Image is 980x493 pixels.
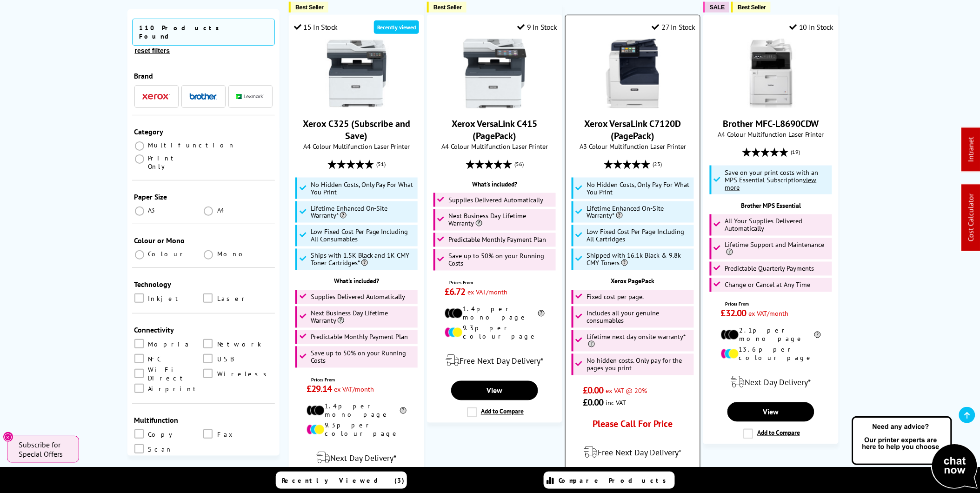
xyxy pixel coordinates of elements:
[583,397,604,409] span: £0.00
[217,339,261,349] span: Network
[587,357,692,372] span: No hidden costs. Only pay for the pages you print
[311,377,407,383] span: Prices From
[303,118,410,142] a: Xerox C325 (Subscribe and Save)
[468,288,508,297] span: ex VAT/month
[307,421,407,438] li: 9.3p per colour page
[134,325,273,334] div: Connectivity
[140,90,173,103] button: Xerox
[376,155,386,173] span: (51)
[585,118,681,142] a: Xerox VersaLink C7120D (PagePack)
[311,228,416,243] span: Low Fixed Cost Per Page Including All Consumables
[236,94,264,100] img: Lexmark
[721,346,821,362] li: 13.6p per colour page
[427,2,467,13] button: Best Seller
[233,90,267,103] button: Lexmark
[311,181,416,196] span: No Hidden Costs, Only Pay For What You Print
[708,201,833,210] div: Brother MPS Essential
[451,381,538,400] a: View
[721,307,747,320] span: £32.00
[449,280,545,286] span: Prices From
[132,47,173,55] button: reset filters
[583,385,604,397] span: £0.00
[731,2,771,13] button: Best Seller
[307,383,332,395] span: £29.14
[295,4,324,11] span: Best Seller
[307,402,407,419] li: 1.4p per mono page
[708,369,833,395] div: modal_delivery
[311,205,416,220] span: Lifetime Enhanced On-Site Warranty*
[736,101,806,110] a: Brother MFC-L8690CDW
[322,101,392,110] a: Xerox C325 (Subscribe and Save)
[738,4,766,11] span: Best Seller
[598,39,668,108] img: Xerox VersaLink C7120D (PagePack)
[148,293,183,304] span: Inkjet
[148,369,204,379] span: Wi-Fi Direct
[587,228,692,243] span: Low Fixed Cost Per Page Including All Cartridges
[134,192,273,201] div: Paper Size
[598,101,668,110] a: Xerox VersaLink C7120D (PagePack)
[432,180,557,188] div: What's included?
[467,407,524,418] label: Add to Compare
[445,305,545,322] li: 1.4p per mono page
[850,415,980,491] img: Open Live Chat window
[725,241,830,256] span: Lifetime Support and Maintenance
[294,22,338,32] div: 15 In Stock
[294,445,419,471] div: modal_delivery
[726,301,821,307] span: Prices From
[708,130,833,139] span: A4 Colour Multifunction Laser Printer
[433,4,462,11] span: Best Seller
[148,339,191,349] span: Mopria
[148,444,173,454] span: Scan
[311,350,416,365] span: Save up to 50% on your Running Costs
[710,4,725,11] span: SALE
[311,333,408,341] span: Predictable Monthly Payment Plan
[725,281,811,289] span: Change or Cancel at Any Time
[727,402,814,422] a: View
[725,168,819,192] span: Save on your print costs with an MPS Essential Subscription
[570,142,695,151] span: A3 Colour Multifunction Laser Printer
[559,476,672,485] span: Compare Products
[587,181,692,196] span: No Hidden Costs, Only Pay For What You Print
[517,22,557,32] div: 9 In Stock
[217,369,272,379] span: Wireless
[749,309,789,318] span: ex VAT/month
[187,90,220,103] button: Brother
[606,399,627,407] span: inc VAT
[736,39,806,108] img: Brother MFC-L8690CDW
[570,277,695,286] div: Xerox PagePack
[132,19,275,46] span: 110 Products Found
[725,218,830,233] span: All Your Supplies Delivered Automatically
[148,141,236,149] span: Multifunction
[322,39,392,108] img: Xerox C325 (Subscribe and Save)
[587,252,692,267] span: Shipped with 16.1k Black & 9.8k CMY Toners
[148,384,200,394] span: Airprint
[134,71,273,80] div: Brand
[725,175,817,192] u: view more
[276,472,407,489] a: Recently Viewed (3)
[445,286,466,298] span: £6.72
[217,250,248,258] span: Mono
[294,277,419,286] div: What's included?
[148,206,157,214] span: A3
[583,418,683,435] div: Please Call For Price
[311,293,406,301] span: Supplies Delivered Automatically
[294,142,419,151] span: A4 Colour Multifunction Laser Printer
[148,354,161,364] span: NFC
[217,293,248,304] span: Laser
[148,429,180,440] span: Copy
[452,118,538,142] a: Xerox VersaLink C415 (PagePack)
[217,354,233,364] span: USB
[217,429,236,440] span: Fax
[311,252,416,267] span: Ships with 1.5K Black and 1K CMY Toner Cartridges*
[587,333,692,348] span: Lifetime next day onsite warranty*
[743,429,800,439] label: Add to Compare
[967,194,976,242] a: Cost Calculator
[587,205,692,220] span: Lifetime Enhanced On-Site Warranty*
[587,293,644,301] span: Fixed cost per page.
[514,155,524,173] span: (56)
[721,326,821,343] li: 2.1p per mono page
[134,236,273,245] div: Colour or Mono
[217,206,226,214] span: A4
[374,20,419,34] div: Recently viewed
[460,39,530,108] img: Xerox VersaLink C415 (PagePack)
